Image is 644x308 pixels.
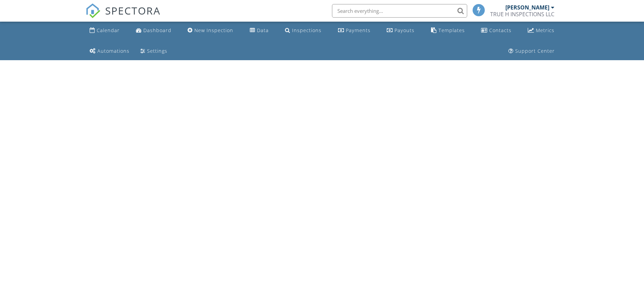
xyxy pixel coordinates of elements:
input: Search everything... [332,4,467,18]
span: SPECTORA [105,3,161,18]
img: The Best Home Inspection Software - Spectora [86,3,100,18]
div: Payments [346,27,371,33]
div: Support Center [515,48,555,54]
a: Templates [428,24,468,37]
div: Contacts [489,27,511,33]
a: Data [247,24,271,37]
a: Inspections [282,24,324,37]
div: Settings [147,48,167,54]
a: Dashboard [133,24,174,37]
a: Contacts [478,24,514,37]
div: New Inspection [194,27,233,33]
div: Payouts [395,27,414,33]
a: Settings [138,45,170,57]
div: [PERSON_NAME] [505,4,549,11]
div: Templates [438,27,465,33]
div: Data [257,27,269,33]
a: Metrics [525,24,557,37]
a: SPECTORA [86,9,161,23]
a: Support Center [506,45,557,57]
div: Metrics [536,27,554,33]
a: Calendar [87,24,122,37]
a: Automations (Basic) [87,45,132,57]
div: Automations [97,48,129,54]
div: Calendar [97,27,120,33]
a: New Inspection [185,24,236,37]
div: TRUE H INSPECTIONS LLC [490,11,554,18]
a: Payouts [384,24,417,37]
div: Dashboard [143,27,171,33]
a: Payments [335,24,373,37]
div: Inspections [292,27,321,33]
